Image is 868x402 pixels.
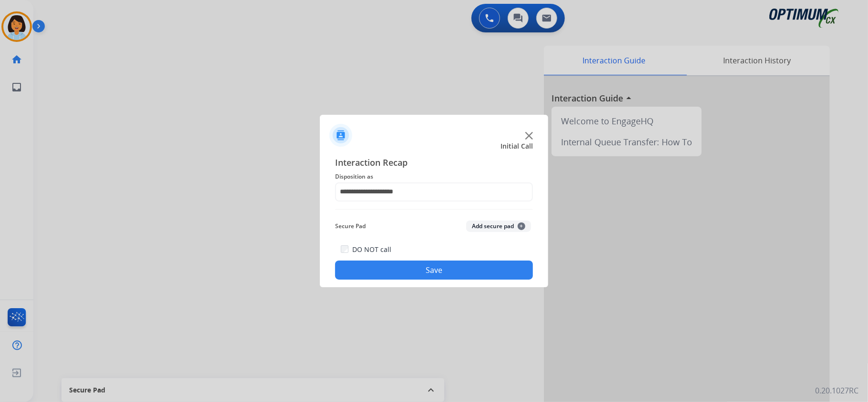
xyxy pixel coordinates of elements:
img: contact-recap-line.svg [335,209,533,210]
span: Disposition as [335,171,533,182]
img: contactIcon [329,124,352,147]
p: 0.20.1027RC [815,385,858,396]
span: + [518,222,525,230]
label: DO NOT call [352,245,391,254]
button: Save [335,261,533,280]
button: Add secure pad+ [466,221,531,232]
span: Secure Pad [335,221,366,232]
span: Initial Call [500,141,533,151]
span: Interaction Recap [335,156,533,171]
